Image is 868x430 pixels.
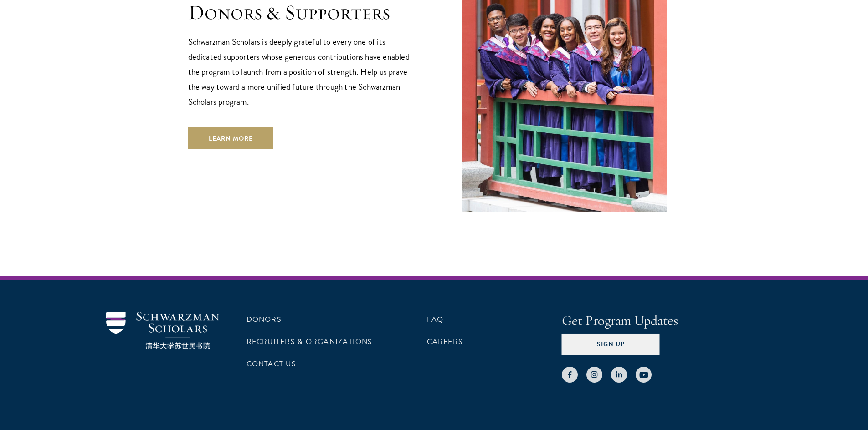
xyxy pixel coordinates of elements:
a: Contact Us [247,359,296,369]
img: Schwarzman Scholars [106,312,219,349]
h4: Get Program Updates [562,312,762,330]
button: Sign Up [562,334,660,355]
a: FAQ [427,314,444,325]
p: Schwarzman Scholars is deeply grateful to every one of its dedicated supporters whose generous co... [188,34,416,109]
a: Learn More [188,127,273,149]
a: Careers [427,336,463,347]
a: Donors [247,314,282,325]
a: Recruiters & Organizations [247,336,373,347]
